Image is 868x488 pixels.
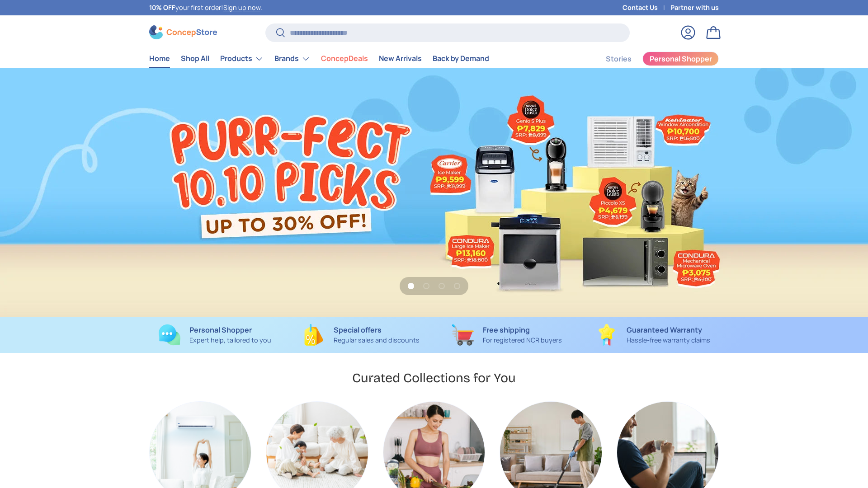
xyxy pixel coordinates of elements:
[627,335,710,345] p: Hassle-free warranty claims
[269,50,316,68] summary: Brands
[223,3,260,12] a: Sign up now
[584,50,719,68] nav: Secondary
[352,370,516,386] h2: Curated Collections for You
[627,325,702,335] strong: Guaranteed Warranty
[642,52,719,66] a: Personal Shopper
[220,50,264,68] a: Products
[149,3,175,12] strong: 10% OFF
[215,50,269,68] summary: Products
[149,3,262,13] p: your first order! .
[334,335,420,345] p: Regular sales and discounts
[149,25,217,39] img: ConcepStore
[149,50,170,67] a: Home
[295,324,427,346] a: Special offers Regular sales and discounts
[670,3,719,13] a: Partner with us
[587,324,719,346] a: Guaranteed Warranty Hassle-free warranty claims
[189,335,271,345] p: Expert help, tailored to you
[433,50,489,67] a: Back by Demand
[321,50,368,67] a: ConcepDeals
[650,55,712,62] span: Personal Shopper
[334,325,382,335] strong: Special offers
[483,325,530,335] strong: Free shipping
[606,50,632,68] a: Stories
[483,335,562,345] p: For registered NCR buyers
[379,50,422,67] a: New Arrivals
[149,324,281,346] a: Personal Shopper Expert help, tailored to you
[189,325,252,335] strong: Personal Shopper
[441,324,573,346] a: Free shipping For registered NCR buyers
[149,50,489,68] nav: Primary
[623,3,670,13] a: Contact Us
[274,50,310,68] a: Brands
[181,50,209,67] a: Shop All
